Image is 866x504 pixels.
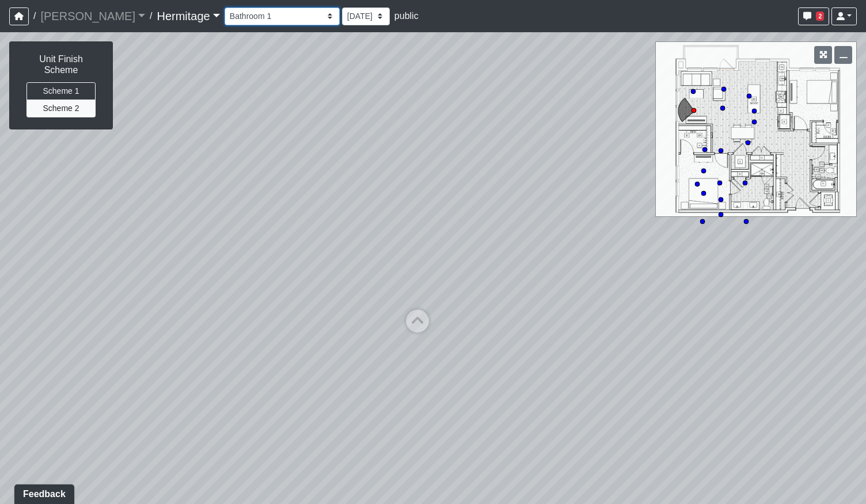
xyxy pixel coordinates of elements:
[40,5,145,28] a: [PERSON_NAME]
[394,11,419,21] span: public
[798,7,829,25] button: 2
[21,54,101,75] h6: Unit Finish Scheme
[145,5,157,28] span: /
[816,12,824,21] span: 2
[26,82,96,100] button: Scheme 1
[26,100,96,117] button: Scheme 2
[29,5,40,28] span: /
[157,5,219,28] a: Hermitage
[9,481,77,504] iframe: Ybug feedback widget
